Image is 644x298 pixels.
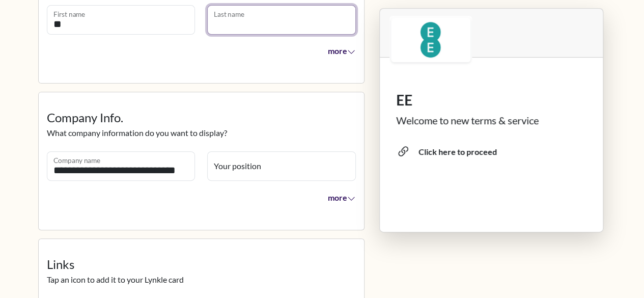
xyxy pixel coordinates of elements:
[47,109,356,127] legend: Company Info.
[321,187,356,207] button: more
[396,113,586,128] div: Welcome to new terms & service
[418,146,497,158] div: Click here to proceed
[47,127,356,139] p: What company information do you want to display?
[377,8,606,257] div: Lynkle card preview
[328,46,355,56] span: more
[47,255,356,274] legend: Links
[396,137,595,168] span: Click here to proceed
[396,92,586,109] h1: EE
[47,274,356,286] p: Tap an icon to add it to your Lynkle card
[391,17,470,62] img: logo
[321,41,356,61] button: more
[328,193,355,202] span: more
